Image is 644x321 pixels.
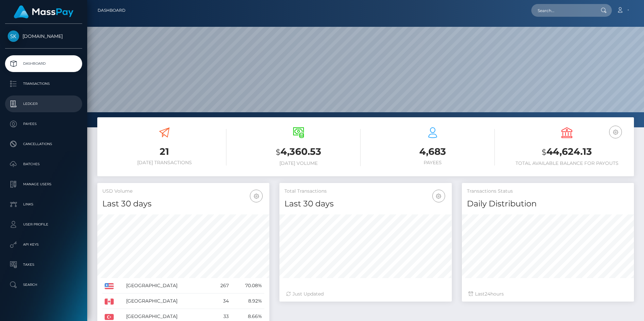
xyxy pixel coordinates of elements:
[231,278,264,294] td: 70.08%
[236,160,361,166] h6: [DATE] Volume
[102,188,264,195] h5: USD Volume
[284,198,446,210] h4: Last 30 days
[5,95,82,112] a: Ledger
[105,314,114,320] img: TR.png
[8,280,79,290] p: Search
[5,196,82,213] a: Links
[5,276,82,293] a: Search
[211,294,231,309] td: 34
[505,160,629,166] h6: Total Available Balance for Payouts
[8,139,79,149] p: Cancellations
[485,291,490,297] span: 24
[5,216,82,233] a: User Profile
[467,198,629,210] h4: Daily Distribution
[276,147,280,157] small: $
[5,55,82,72] a: Dashboard
[5,256,82,273] a: Taxes
[8,30,19,42] img: Skin.Land
[98,3,125,17] a: Dashboard
[5,33,82,39] span: [DOMAIN_NAME]
[5,75,82,92] a: Transactions
[8,240,79,250] p: API Keys
[105,299,114,305] img: CA.png
[5,236,82,253] a: API Keys
[505,145,629,159] h3: 44,624.13
[124,278,211,294] td: [GEOGRAPHIC_DATA]
[102,160,226,166] h6: [DATE] Transactions
[124,294,211,309] td: [GEOGRAPHIC_DATA]
[105,283,114,289] img: US.png
[8,119,79,129] p: Payees
[467,188,629,195] h5: Transactions Status
[5,116,82,132] a: Payees
[231,294,264,309] td: 8.92%
[8,59,79,69] p: Dashboard
[236,145,361,159] h3: 4,360.53
[8,159,79,169] p: Batches
[371,145,495,158] h3: 4,683
[371,160,495,166] h6: Payees
[8,99,79,109] p: Ledger
[102,145,226,158] h3: 21
[14,5,73,18] img: MassPay Logo
[102,198,264,210] h4: Last 30 days
[8,260,79,270] p: Taxes
[284,188,446,195] h5: Total Transactions
[8,199,79,209] p: Links
[531,4,594,17] input: Search...
[5,156,82,173] a: Batches
[469,291,627,298] div: Last hours
[8,219,79,230] p: User Profile
[542,147,546,157] small: $
[286,291,445,298] div: Just Updated
[8,179,79,189] p: Manage Users
[5,136,82,152] a: Cancellations
[8,79,79,89] p: Transactions
[211,278,231,294] td: 267
[5,176,82,193] a: Manage Users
